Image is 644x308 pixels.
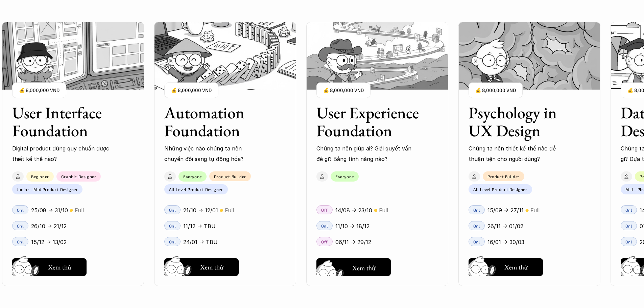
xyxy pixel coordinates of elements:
a: Xem thử [469,256,543,276]
h5: Xem thử [352,263,377,273]
p: All Level Product Designer [169,187,223,192]
p: 16/01 -> 30/03 [487,237,524,247]
p: Onl [169,239,176,244]
p: 💰 8,000,000 VND [475,86,516,95]
p: 🟡 [70,208,73,213]
button: Xem thử [469,258,543,276]
p: 11/12 -> TBU [183,221,216,231]
p: Off [321,208,328,212]
p: Full [75,205,84,215]
p: 14/08 -> 23/10 [335,205,372,215]
p: Chúng ta nên thiết kế thế nào để thuận tiện cho người dùng? [469,143,567,164]
p: 06/11 -> 29/12 [335,237,371,247]
p: Full [379,205,388,215]
p: 11/10 -> 18/12 [335,221,369,231]
h5: Xem thử [504,262,529,272]
p: 💰 8,000,000 VND [323,86,364,95]
p: 24/01 -> TBU [183,237,218,247]
p: Onl [473,208,480,212]
p: Product Builder [487,174,520,179]
p: Full [530,205,540,215]
p: 🟡 [525,208,529,213]
button: Xem thử [164,258,239,276]
p: Onl [473,223,480,228]
p: Graphic Designer [61,174,96,179]
p: 💰 8,000,000 VND [171,86,212,95]
p: Off [321,239,328,244]
p: 🟡 [220,208,223,213]
button: Xem thử [316,258,391,276]
p: 21/10 -> 12/01 [183,205,218,215]
p: Những việc nào chúng ta nên chuyển đổi sang tự động hóa? [164,143,262,164]
h5: Xem thử [200,262,225,272]
p: Onl [169,208,176,212]
p: Onl [625,239,633,244]
p: Chúng ta nên giúp ai? Giải quyết vấn đề gì? Bằng tính năng nào? [316,143,414,164]
p: Onl [625,208,633,212]
h3: Automation Foundation [164,104,269,140]
p: Everyone [335,174,354,179]
h3: User Experience Foundation [316,104,421,140]
p: Full [225,205,234,215]
p: Onl [169,223,176,228]
h3: Psychology in UX Design [469,104,573,140]
p: 26/11 -> 01/02 [487,221,523,231]
a: Xem thử [164,256,239,276]
p: All Level Product Designer [473,187,527,192]
p: Everyone [183,174,202,179]
p: Product Builder [214,174,246,179]
p: Onl [473,239,480,244]
p: Onl [625,223,633,228]
p: 🟡 [374,208,377,213]
p: 15/09 -> 27/11 [487,205,524,215]
p: Onl [321,223,328,228]
a: Xem thử [316,256,391,276]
